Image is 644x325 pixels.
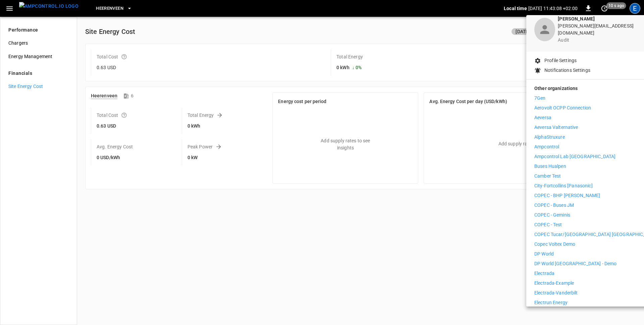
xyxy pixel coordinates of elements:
p: Notifications Settings [544,67,590,74]
b: [PERSON_NAME] [558,16,595,21]
p: Electrada-Example [534,280,574,287]
p: AlphaStruxure [534,134,565,141]
p: DP World [534,250,554,258]
p: COPEC - Buses JM [534,202,574,209]
p: Camber Test [534,173,561,180]
p: COPEC - BHP [PERSON_NAME] [534,192,600,199]
p: DP World [GEOGRAPHIC_DATA] - Demo [534,260,616,267]
div: profile-icon [534,18,555,41]
p: Electrada [534,270,554,277]
p: Electrun Energy [534,299,568,306]
p: Electrada-Vanderbilt [534,289,578,296]
p: Copec Voltex Demo [534,241,575,248]
p: Ampcontrol Lab [GEOGRAPHIC_DATA] [534,153,615,160]
p: COPEC - Test [534,221,562,228]
p: Ampcontrol [534,143,559,150]
p: Aeversa Valternative [534,124,578,131]
p: 7Gen [534,95,546,102]
p: Aerovolt OCPP Connection [534,104,591,111]
p: COPEC - Geminis [534,212,570,219]
p: Profile Settings [544,57,577,64]
p: City-Fortcollins [Panasonic] [534,182,593,189]
p: Aeversa [534,114,551,121]
p: Buses Hualpen [534,163,566,170]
